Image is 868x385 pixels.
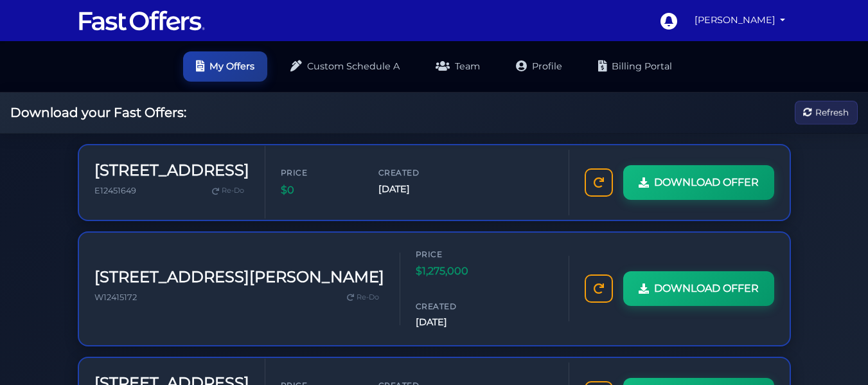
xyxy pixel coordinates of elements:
[94,268,384,287] h3: [STREET_ADDRESS][PERSON_NAME]
[357,292,379,303] span: Re-Do
[342,289,384,306] a: Re-Do
[207,183,249,199] a: Re-Do
[94,161,249,180] h3: [STREET_ADDRESS]
[278,51,412,82] a: Custom Schedule A
[281,166,358,179] span: Price
[815,105,849,120] span: Refresh
[623,165,774,200] a: DOWNLOAD OFFER
[585,51,685,82] a: Billing Portal
[654,174,759,191] span: DOWNLOAD OFFER
[623,271,774,306] a: DOWNLOAD OFFER
[222,185,244,197] span: Re-Do
[10,105,186,120] h2: Download your Fast Offers:
[503,51,575,82] a: Profile
[416,263,493,280] span: $1,275,000
[423,51,493,82] a: Team
[416,315,493,330] span: [DATE]
[94,292,137,302] span: W12415172
[689,8,791,33] a: [PERSON_NAME]
[378,166,456,179] span: Created
[281,182,358,199] span: $0
[416,300,493,312] span: Created
[795,101,858,125] button: Refresh
[416,248,493,260] span: Price
[94,186,136,195] span: E12451649
[183,51,267,82] a: My Offers
[378,182,456,197] span: [DATE]
[654,280,759,297] span: DOWNLOAD OFFER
